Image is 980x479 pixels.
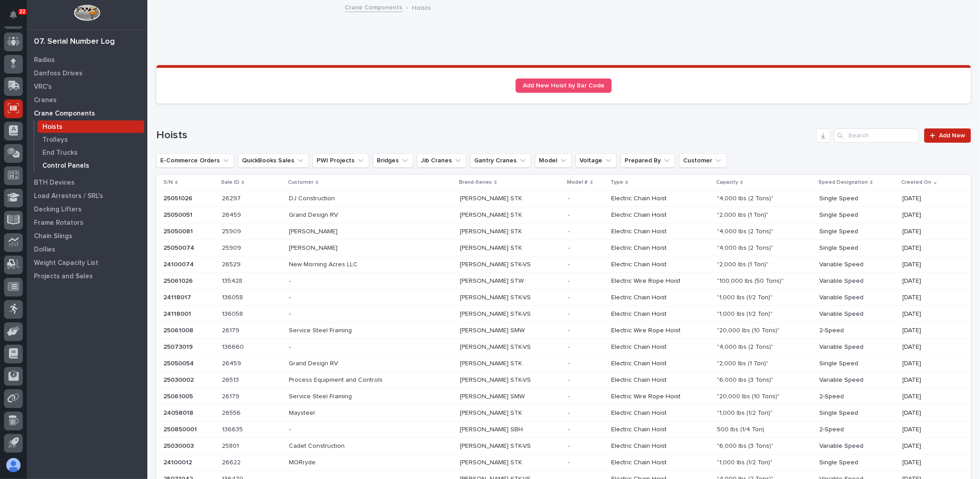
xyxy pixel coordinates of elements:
[289,457,317,467] p: MORryde
[903,426,957,434] p: [DATE]
[156,289,971,306] tr: 2411801724118017 136058136058 -- [PERSON_NAME] STK-VS[PERSON_NAME] STK-VS -- Electric Chain Hoist...
[289,391,354,401] p: Service Steel Framing
[819,426,895,434] p: 2-Speed
[819,360,895,368] p: Single Speed
[460,193,524,202] p: [PERSON_NAME] STK
[4,5,23,24] button: Notifications
[567,178,588,187] p: Model #
[222,276,244,285] p: 135428
[74,4,100,21] img: Workspace Logo
[289,358,340,368] p: Grand Design RV
[34,146,147,159] a: End Trucks
[611,376,710,384] p: Electric Chain Hoist
[42,136,68,144] p: Trolleys
[313,153,369,168] button: PWI Projects
[460,325,526,334] p: [PERSON_NAME] SMW
[222,375,241,384] p: 26513
[568,276,572,285] p: -
[460,408,524,417] p: [PERSON_NAME] STK
[834,128,919,143] div: Search
[163,342,195,351] p: 25073019
[222,391,241,401] p: 26179
[289,375,384,384] p: Process Equipment and Controls
[27,53,147,66] a: Radios
[568,210,572,219] p: -
[939,132,965,139] span: Add New
[222,193,242,202] p: 26297
[717,375,775,384] p: "6,000 lbs (3 Tons)"
[717,243,775,252] p: "4,000 lbs (2 Tons)"
[460,292,533,301] p: [PERSON_NAME] STK-VS
[819,294,895,301] p: Variable Speed
[717,342,775,351] p: "4,000 lbs (2 Tons)"
[289,226,339,235] p: [PERSON_NAME]
[11,11,23,25] div: Notifications22
[156,454,971,471] tr: 2410001224100012 2662226622 MORrydeMORryde [PERSON_NAME] STK[PERSON_NAME] STK -- Electric Chain H...
[568,358,572,368] p: -
[34,192,103,200] p: Load Arrestors / SRL's
[903,228,957,235] p: [DATE]
[222,358,243,368] p: 26459
[156,372,971,388] tr: 2503000225030002 2651326513 Process Equipment and ControlsProcess Equipment and Controls [PERSON_...
[156,207,971,223] tr: 2505005125050051 2645926459 Grand Design RVGrand Design RV [PERSON_NAME] STK[PERSON_NAME] STK -- ...
[27,216,147,229] a: Frame Rotators
[34,56,55,64] p: Radios
[34,179,75,187] p: BTH Devices
[679,153,727,168] button: Customer
[27,93,147,107] a: Cranes
[460,259,533,268] p: [PERSON_NAME] STK-VS
[460,391,526,401] p: [PERSON_NAME] SMW
[34,96,57,104] p: Cranes
[903,277,957,285] p: [DATE]
[568,292,572,301] p: -
[163,210,194,219] p: 25050051
[459,178,492,187] p: Brand-Series
[289,259,359,268] p: New Morning Acres LLC
[163,292,193,301] p: 24118017
[903,294,957,301] p: [DATE]
[34,259,98,267] p: Weight Capacity List
[717,325,781,334] p: "20,000 lbs (10 Tons)"
[156,306,971,322] tr: 2411800124118001 136058136058 -- [PERSON_NAME] STK-VS[PERSON_NAME] STK-VS -- Electric Chain Hoist...
[819,277,895,285] p: Variable Speed
[163,391,195,401] p: 25061005
[903,442,957,450] p: [DATE]
[27,269,147,283] a: Projects and Sales
[156,129,813,142] h1: Hoists
[27,256,147,269] a: Weight Capacity List
[568,441,572,450] p: -
[34,219,83,227] p: Frame Rotators
[27,229,147,243] a: Chain Slings
[611,459,710,467] p: Electric Chain Hoist
[460,210,524,219] p: [PERSON_NAME] STK
[903,393,957,401] p: [DATE]
[819,393,895,401] p: 2-Speed
[717,424,766,434] p: 500 lbs (1/4 Ton)
[163,375,196,384] p: 25030002
[575,153,617,168] button: Voltage
[819,195,895,202] p: Single Speed
[42,149,78,157] p: End Trucks
[717,358,770,368] p: "2,000 lbs (1 Ton)"
[568,375,572,384] p: -
[611,244,710,252] p: Electric Chain Hoist
[221,178,239,187] p: Sale ID
[156,355,971,372] tr: 2505005425050054 2645926459 Grand Design RVGrand Design RV [PERSON_NAME] STK[PERSON_NAME] STK -- ...
[222,424,245,434] p: 136635
[568,391,572,401] p: -
[34,70,83,78] p: Danfoss Drives
[568,408,572,417] p: -
[4,456,23,475] button: users-avatar
[902,178,932,187] p: Created On
[523,83,605,89] span: Add New Hoist by Bar Code
[460,441,533,450] p: [PERSON_NAME] STK-VS
[289,276,292,285] p: -
[238,153,309,168] button: QuickBooks Sales
[819,228,895,235] p: Single Speed
[568,226,572,235] p: -
[903,211,957,219] p: [DATE]
[345,2,403,12] a: Crane Components
[903,409,957,417] p: [DATE]
[156,256,971,273] tr: 2410007424100074 2652926529 New Morning Acres LLCNew Morning Acres LLC [PERSON_NAME] STK-VS[PERSO...
[568,325,572,334] p: -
